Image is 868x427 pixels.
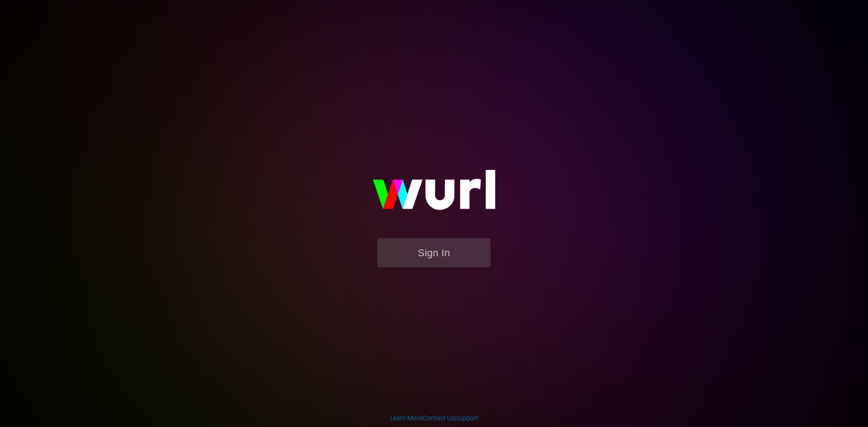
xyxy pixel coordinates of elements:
a: Learn More [390,414,422,422]
div: | | [390,413,478,422]
a: Support [456,414,478,422]
button: Sign In [377,238,491,267]
a: Contact Us [423,414,454,422]
img: wurl-logo-on-black-223613ac3d8ba8fe6dc639794a292ebdb59501304c7dfd60c99c58986ef67473.svg [344,150,524,238]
